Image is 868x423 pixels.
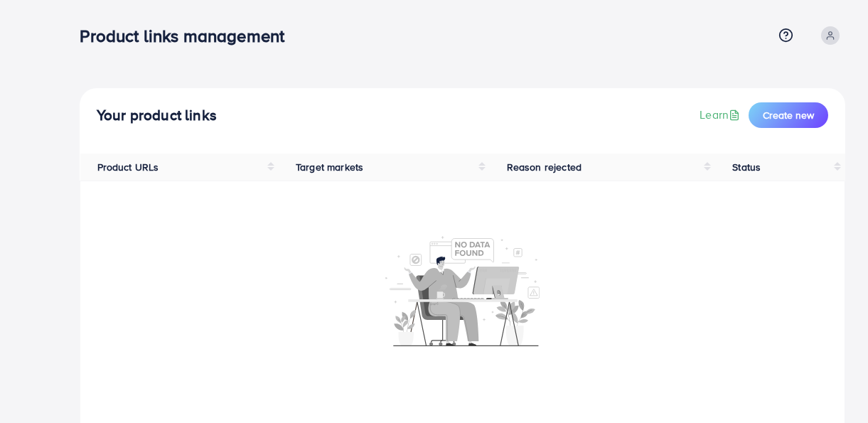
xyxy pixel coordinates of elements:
a: Learn [700,107,743,123]
span: Product URLs [97,160,159,174]
img: No account [385,235,540,346]
h4: Your product links [97,107,217,124]
span: Create new [763,108,814,122]
button: Create new [749,102,828,128]
span: Reason rejected [507,160,582,174]
span: Target markets [296,160,363,174]
h3: Product links management [80,26,296,46]
span: Status [732,160,761,174]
